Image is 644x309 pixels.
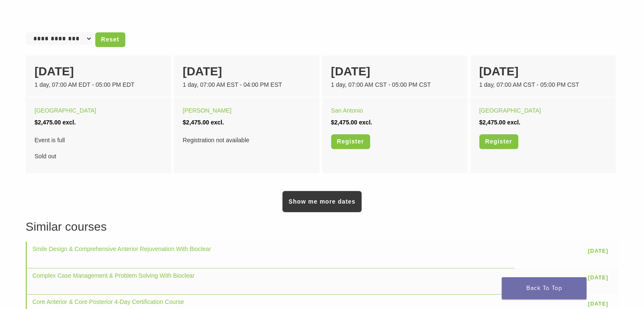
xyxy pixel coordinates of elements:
[183,107,232,114] a: [PERSON_NAME]
[584,271,613,284] a: [DATE]
[35,80,162,89] div: 1 day, 07:00 AM EDT - 05:00 PM EDT
[479,134,518,149] a: Register
[35,134,162,162] div: Sold out
[211,119,224,126] span: excl.
[95,32,125,47] a: Reset
[331,63,459,80] div: [DATE]
[331,134,370,149] a: Register
[35,119,61,126] span: $2,475.00
[584,245,613,258] a: [DATE]
[282,191,361,212] a: Show me more dates
[479,119,506,126] span: $2,475.00
[63,119,76,126] span: excl.
[479,107,541,114] a: [GEOGRAPHIC_DATA]
[26,218,619,236] h3: Similar courses
[33,298,184,305] a: Core Anterior & Core Posterior 4-Day Certification Course
[507,119,520,126] span: excl.
[183,134,310,146] div: Registration not available
[183,119,209,126] span: $2,475.00
[479,80,607,89] div: 1 day, 07:00 AM CST - 05:00 PM CST
[331,107,363,114] a: San Antonio
[502,277,586,299] a: Back To Top
[35,63,162,80] div: [DATE]
[479,63,607,80] div: [DATE]
[331,119,357,126] span: $2,475.00
[35,107,97,114] a: [GEOGRAPHIC_DATA]
[359,119,372,126] span: excl.
[35,134,162,146] span: Event is full
[183,63,310,80] div: [DATE]
[331,80,459,89] div: 1 day, 07:00 AM CST - 05:00 PM CST
[183,80,310,89] div: 1 day, 07:00 AM EST - 04:00 PM EST
[33,246,211,252] a: Smile Design & Comprehensive Anterior Rejuvenation With Bioclear
[33,272,195,279] a: Complex Case Management & Problem Solving With Bioclear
